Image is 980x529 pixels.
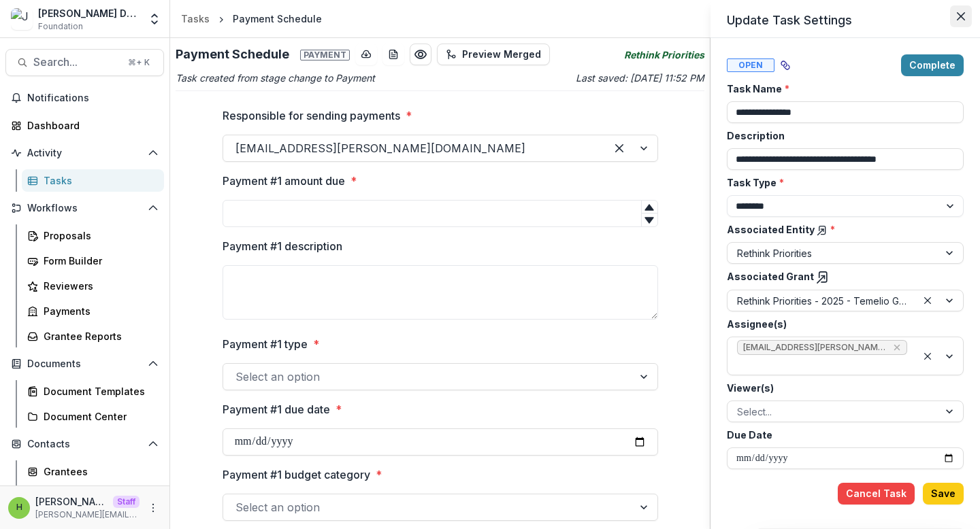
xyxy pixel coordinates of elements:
[919,348,936,364] div: Clear selected options
[923,483,964,505] button: Save
[727,129,955,143] label: Description
[727,317,955,331] label: Assignee(s)
[727,428,955,442] label: Due Date
[727,269,955,284] label: Associated Grant
[727,222,955,237] label: Associated Entity
[950,5,972,27] button: Close
[727,58,774,72] span: Open
[727,381,955,395] label: Viewer(s)
[838,483,915,505] button: Cancel Task
[901,54,964,76] button: Complete
[743,343,887,352] span: [EMAIL_ADDRESS][PERSON_NAME][DOMAIN_NAME] <[DOMAIN_NAME][EMAIL_ADDRESS][PERSON_NAME][DOMAIN_NAME]...
[727,82,955,96] label: Task Name
[727,175,955,190] label: Task Type
[919,292,936,309] div: Clear selected options
[774,54,796,76] button: View dependent tasks
[892,341,902,354] div: Remove jonah.cohn@trytemelio.com <jonah.cohn@trytemelio.com> (jonah.cohn@trytemelio.com)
